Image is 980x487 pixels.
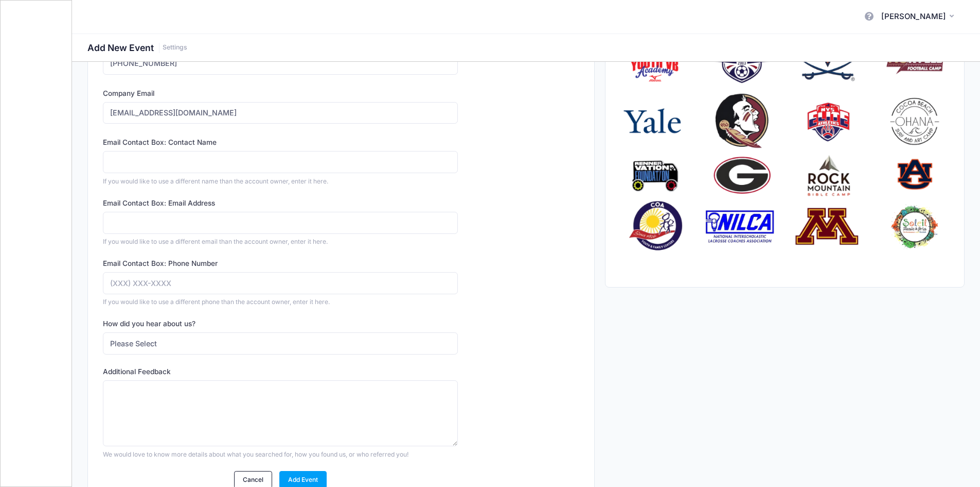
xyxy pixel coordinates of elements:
div: We would love to know more details about what you searched for, how you found us, or who referred... [103,450,458,459]
h1: Add New Event [87,42,187,53]
div: If you would like to use a different email than the account owner, enter it here. [103,237,458,246]
label: How did you hear about us? [103,318,195,329]
span: [PERSON_NAME] [881,11,946,22]
label: Email Contact Box: Phone Number [103,258,218,268]
label: Company Email [103,88,154,98]
label: Email Contact Box: Email Address [103,198,215,208]
div: If you would like to use a different name than the account owner, enter it here. [103,177,458,186]
label: Additional Feedback [103,366,171,377]
input: (XXX) XXX-XXXX [103,53,458,75]
button: [PERSON_NAME] [875,5,965,29]
div: If you would like to use a different phone than the account owner, enter it here. [103,297,458,307]
label: Email Contact Box: Contact Name [103,137,217,147]
input: (XXX) XXX-XXXX [103,272,458,294]
a: Settings [163,44,187,52]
